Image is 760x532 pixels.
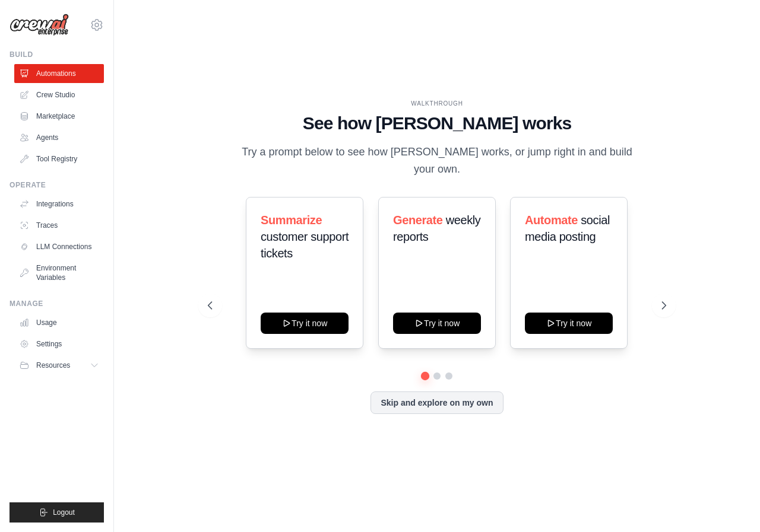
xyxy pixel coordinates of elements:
[14,107,104,126] a: Marketplace
[261,230,349,260] span: customer support tickets
[14,128,104,147] a: Agents
[261,313,349,334] button: Try it now
[14,313,104,332] a: Usage
[525,214,578,227] span: Automate
[53,508,75,517] span: Logout
[14,356,104,375] button: Resources
[14,195,104,214] a: Integrations
[14,216,104,235] a: Traces
[9,14,69,36] img: Logo
[393,313,481,334] button: Try it now
[9,50,104,59] div: Build
[9,299,104,308] div: Manage
[393,214,443,227] span: Generate
[208,113,666,134] h1: See how [PERSON_NAME] works
[237,144,636,179] p: Try a prompt below to see how [PERSON_NAME] works, or jump right in and build your own.
[525,313,613,334] button: Try it now
[208,99,666,108] div: WALKTHROUGH
[36,361,70,370] span: Resources
[14,85,104,104] a: Crew Studio
[14,64,104,83] a: Automations
[9,180,104,190] div: Operate
[14,149,104,168] a: Tool Registry
[14,237,104,256] a: LLM Connections
[370,391,503,414] button: Skip and explore on my own
[9,502,104,523] button: Logout
[14,259,104,287] a: Environment Variables
[14,335,104,353] a: Settings
[261,214,322,227] span: Summarize
[393,214,480,243] span: weekly reports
